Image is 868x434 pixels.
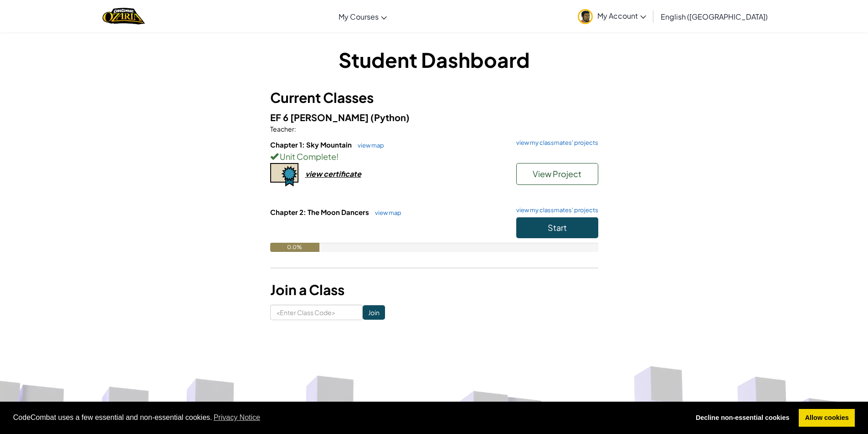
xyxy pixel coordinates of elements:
img: avatar [578,9,593,24]
span: English ([GEOGRAPHIC_DATA]) [661,12,768,21]
div: 0.0% [270,243,319,252]
a: view map [370,209,401,216]
img: Home [103,7,145,26]
div: view certificate [305,169,361,179]
a: learn more about cookies [212,411,262,424]
span: EF 6 [PERSON_NAME] [270,112,370,123]
h1: Student Dashboard [270,46,598,74]
h3: Current Classes [270,87,598,108]
span: ! [336,151,339,162]
a: My Account [573,2,651,31]
span: View Project [533,168,581,179]
a: English ([GEOGRAPHIC_DATA]) [656,4,772,29]
span: Unit Complete [278,151,336,162]
span: My Account [597,11,646,20]
button: View Project [516,163,598,185]
a: deny cookies [689,409,796,427]
a: My Courses [334,4,391,29]
h3: Join a Class [270,280,598,300]
span: : [294,125,296,133]
span: Chapter 2: The Moon Dancers [270,208,370,216]
a: Ozaria by CodeCombat logo [103,7,145,26]
span: Start [548,222,567,233]
span: My Courses [339,12,379,21]
a: view map [353,142,384,149]
button: Start [516,217,598,238]
a: view certificate [270,169,361,179]
a: view my classmates' projects [512,140,598,146]
span: Chapter 1: Sky Mountain [270,140,353,149]
img: certificate-icon.png [270,163,298,187]
a: view my classmates' projects [512,207,598,213]
span: Teacher [270,125,294,133]
a: allow cookies [799,409,855,427]
span: (Python) [370,112,410,123]
input: Join [363,305,385,320]
span: CodeCombat uses a few essential and non-essential cookies. [13,411,683,424]
input: <Enter Class Code> [270,305,363,320]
